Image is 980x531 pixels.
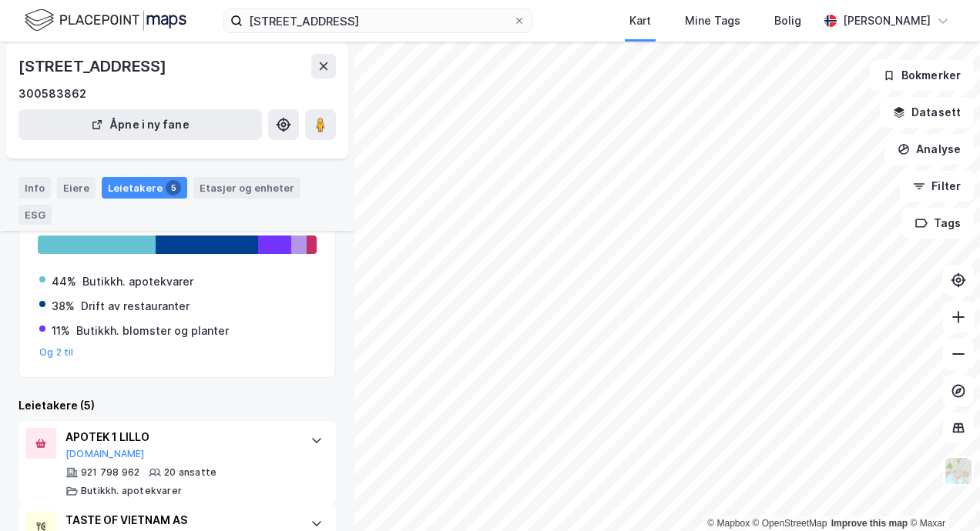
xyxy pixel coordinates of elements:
div: Butikkh. blomster og planter [76,322,229,340]
a: Improve this map [831,518,908,529]
div: Drift av restauranter [81,297,190,316]
div: Info [18,177,51,199]
div: ESG [18,205,52,225]
div: Butikkh. apotekvarer [82,272,193,291]
button: Datasett [880,97,974,128]
a: OpenStreetMap [753,518,827,529]
button: Filter [900,171,974,202]
div: Mine Tags [685,12,740,30]
button: Analyse [884,134,974,165]
div: [STREET_ADDRESS] [18,54,169,78]
div: TASTE OF VIETNAM AS [65,511,295,529]
div: 11% [52,322,70,340]
div: 5 [166,180,181,195]
div: Eiere [57,177,96,199]
div: APOTEK 1 LILLO [65,428,295,446]
div: 921 798 962 [81,466,139,479]
div: Etasjer og enheter [200,181,294,195]
div: Bolig [774,12,801,30]
div: 300583862 [18,85,86,103]
button: Bokmerker [870,60,974,91]
div: 20 ansatte [164,466,216,479]
div: Kart [629,12,651,30]
button: Åpne i ny fane [18,109,262,140]
button: Og 2 til [39,346,74,359]
iframe: Chat Widget [903,457,980,531]
button: [DOMAIN_NAME] [65,448,145,460]
img: Z [944,456,973,486]
div: 38% [52,297,75,316]
div: Leietakere (5) [18,396,336,415]
div: Butikkh. apotekvarer [81,485,182,497]
button: Tags [902,208,974,239]
div: Kontrollprogram for chat [903,457,980,531]
div: Leietakere [102,177,187,199]
input: Søk på adresse, matrikkel, gårdeiere, leietakere eller personer [243,9,513,32]
a: Mapbox [707,518,750,529]
div: 44% [52,272,76,291]
div: [PERSON_NAME] [843,12,931,30]
img: logo.f888ab2527a4732fd821a326f86c7f29.svg [25,7,186,34]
